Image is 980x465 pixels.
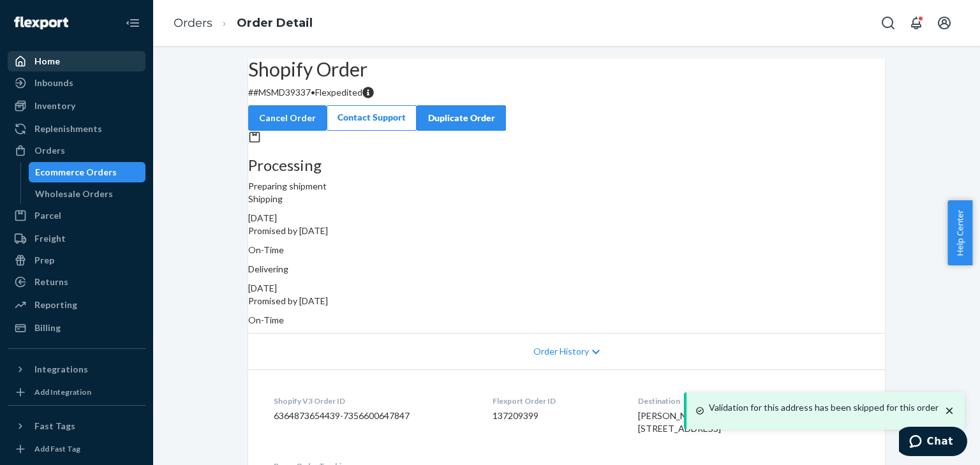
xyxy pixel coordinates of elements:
a: Ecommerce Orders [29,162,146,182]
span: • [311,87,315,98]
div: Reporting [34,299,77,311]
div: Returns [34,276,68,288]
div: Duplicate Order [427,112,495,124]
div: Add Fast Tag [34,443,80,454]
a: Orders [174,16,212,30]
div: Ecommerce Orders [35,166,117,179]
div: Parcel [34,209,61,222]
div: [DATE] [248,212,885,225]
div: Fast Tags [34,420,75,432]
p: Validation for this address has been skipped for this order [709,401,939,414]
p: Promised by [DATE] [248,295,885,307]
a: Orders [8,140,145,161]
p: Delivering [248,263,885,276]
div: Inventory [34,100,75,112]
a: Add Integration [8,385,145,400]
a: Add Fast Tag [8,441,145,457]
div: Add Integration [34,387,91,397]
button: Open Search Box [875,10,901,36]
button: Open notifications [903,10,929,36]
button: Cancel Order [248,105,327,131]
dt: Destination [638,395,859,406]
button: Integrations [8,359,145,380]
a: Wholesale Orders [29,184,146,204]
a: Freight [8,228,145,249]
dd: 6364873654439-7356600647847 [274,410,472,422]
h3: Processing [248,157,885,173]
a: Returns [8,272,145,292]
a: Prep [8,250,145,270]
p: On-Time [248,314,885,327]
a: Inventory [8,96,145,116]
p: Promised by [DATE] [248,225,885,237]
p: Shipping [248,193,885,205]
button: Duplicate Order [417,105,506,131]
h2: Shopify Order [248,59,885,80]
a: Parcel [8,205,145,226]
span: [PERSON_NAME] and [PERSON_NAME] [STREET_ADDRESS] [638,410,797,434]
dt: Shopify V3 Order ID [274,395,472,406]
ol: breadcrumbs [163,4,323,42]
div: Replenishments [34,122,102,135]
span: Order History [533,345,589,358]
iframe: Opens a widget where you can chat to one of our agents [899,427,967,459]
dd: 137209399 [493,410,618,422]
a: Home [8,51,145,71]
div: Home [34,55,60,68]
div: Preparing shipment [248,157,885,193]
svg: close toast [943,404,956,417]
a: Inbounds [8,73,145,93]
p: # #MSMD39337 [248,86,885,99]
a: Contact Support [327,105,417,131]
button: Fast Tags [8,416,145,436]
dt: Flexport Order ID [493,395,618,406]
img: Flexport logo [14,17,68,29]
div: Orders [34,144,65,157]
div: Wholesale Orders [35,188,113,200]
a: Billing [8,318,145,338]
a: Order Detail [237,16,313,30]
span: Flexpedited [315,87,362,98]
div: Prep [34,254,54,267]
div: Freight [34,232,66,245]
div: Billing [34,321,61,334]
div: [DATE] [248,282,885,295]
div: Inbounds [34,77,73,89]
button: Open account menu [932,10,957,36]
button: Help Center [947,200,972,265]
a: Replenishments [8,119,145,139]
button: Close Navigation [120,10,145,36]
div: Integrations [34,363,88,376]
a: Reporting [8,295,145,315]
p: On-Time [248,244,885,256]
